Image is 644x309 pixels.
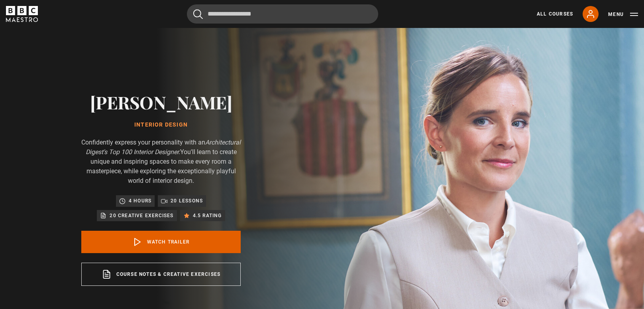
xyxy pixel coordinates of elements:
input: Search [187,4,378,24]
h1: Interior Design [81,122,241,128]
a: All Courses [537,10,573,18]
h2: [PERSON_NAME] [81,92,241,112]
button: Toggle navigation [608,10,638,18]
p: Confidently express your personality with an You'll learn to create unique and inspiring spaces t... [81,138,241,186]
button: Submit the search query [193,9,203,19]
a: Watch Trailer [81,231,241,253]
a: Course notes & creative exercises [81,263,241,286]
p: 4 hours [129,197,151,205]
p: 4.5 rating [193,212,222,220]
p: 20 lessons [171,197,203,205]
svg: BBC Maestro [6,6,38,22]
p: 20 creative exercises [110,212,173,220]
